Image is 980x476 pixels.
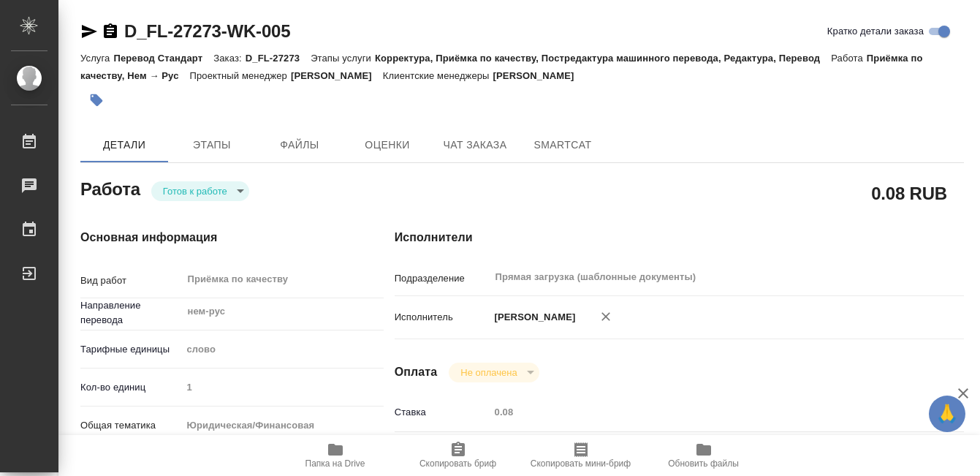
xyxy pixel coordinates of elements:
p: Работа [831,53,867,64]
span: Детали [89,136,159,154]
p: Корректура, Приёмка по качеству, Постредактура машинного перевода, Редактура, Перевод [375,53,831,64]
button: Скопировать ссылку для ЯМессенджера [80,23,98,40]
span: SmartCat [528,136,598,154]
p: [PERSON_NAME] [490,310,576,325]
p: Общая тематика [80,418,181,433]
span: Обновить файлы [668,458,739,469]
button: Обновить файлы [642,435,765,476]
p: Этапы услуги [311,53,375,64]
p: Клиентские менеджеры [383,70,493,81]
p: Кол-во единиц [80,380,181,395]
h2: 0.08 RUB [871,181,947,205]
div: Юридическая/Финансовая [181,413,384,438]
h4: Исполнители [395,229,964,246]
span: Кратко детали заказа [827,24,924,39]
span: Чат заказа [440,136,510,154]
p: D_FL-27273 [246,53,311,64]
span: Скопировать бриф [419,458,496,469]
a: D_FL-27273-WK-005 [124,21,290,41]
p: [PERSON_NAME] [493,70,585,81]
div: слово [181,337,384,362]
div: Готов к работе [449,363,539,382]
p: Перевод Стандарт [113,53,213,64]
p: Заказ: [213,53,245,64]
span: 🙏 [935,398,960,429]
button: Не оплачена [456,366,521,379]
p: Направление перевода [80,298,181,328]
p: Исполнитель [395,310,490,325]
p: Вид работ [80,273,181,288]
span: Папка на Drive [305,458,365,469]
h2: Работа [80,175,140,201]
p: [PERSON_NAME] [291,70,383,81]
p: Тарифные единицы [80,342,181,357]
p: Ставка [395,405,490,420]
p: Подразделение [395,271,490,286]
button: Скопировать мини-бриф [520,435,642,476]
h4: Основная информация [80,229,336,246]
button: 🙏 [929,396,965,432]
p: Услуга [80,53,113,64]
span: Скопировать мини-бриф [531,458,631,469]
input: Пустое поле [490,401,916,423]
button: Скопировать ссылку [102,23,119,40]
h4: Оплата [395,363,438,381]
button: Добавить тэг [80,84,113,116]
button: Скопировать бриф [397,435,520,476]
button: Папка на Drive [274,435,397,476]
span: Файлы [265,136,335,154]
button: Удалить исполнителя [590,301,622,333]
span: Этапы [177,136,247,154]
button: Готов к работе [159,185,232,197]
p: Проектный менеджер [190,70,291,81]
div: Готов к работе [151,181,249,201]
span: Оценки [352,136,422,154]
input: Пустое поле [181,377,384,398]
